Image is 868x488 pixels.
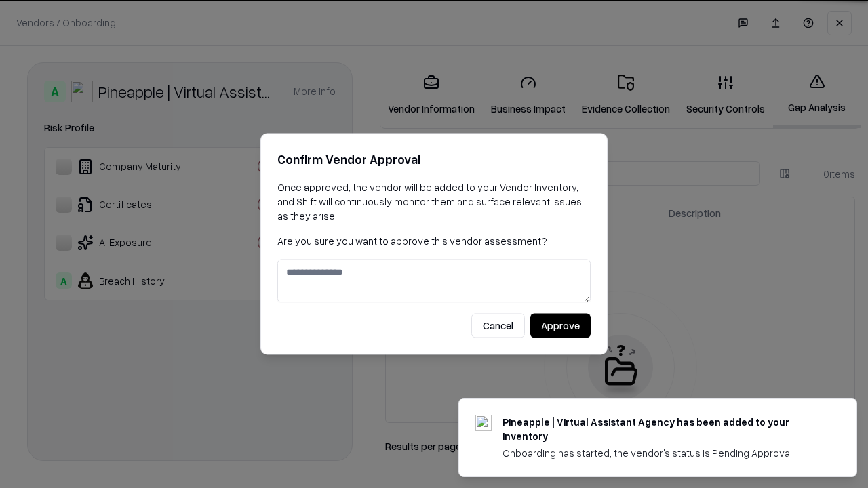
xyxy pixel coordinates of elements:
p: Are you sure you want to approve this vendor assessment? [277,234,591,248]
div: Onboarding has started, the vendor's status is Pending Approval. [502,446,824,460]
img: trypineapple.com [475,415,492,431]
div: Pineapple | Virtual Assistant Agency has been added to your inventory [502,415,824,443]
button: Approve [530,314,591,338]
p: Once approved, the vendor will be added to your Vendor Inventory, and Shift will continuously mon... [277,180,591,223]
button: Cancel [471,314,525,338]
h2: Confirm Vendor Approval [277,150,591,169]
